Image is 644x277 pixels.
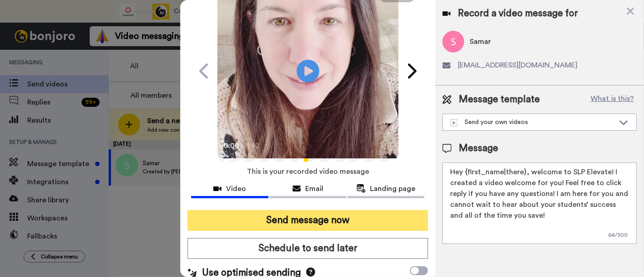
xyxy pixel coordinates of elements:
img: demo-template.svg [450,119,457,126]
button: Send message now [187,210,428,231]
span: Video [226,183,246,194]
span: This is your recorded video message [247,162,369,181]
button: What is this? [588,93,637,106]
button: Schedule to send later [187,238,428,259]
span: Message [459,142,498,155]
span: 0:00 [224,140,240,151]
span: Message template [459,93,540,106]
span: Email [305,183,323,194]
span: 1:42 [246,140,262,151]
textarea: Hey {first_name|there}, welcome to SLP Elevate! I created a video welcome for you! Feel free to c... [442,162,637,244]
div: Send your own videos [450,118,615,127]
span: / [241,140,245,151]
span: Landing page [370,183,416,194]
